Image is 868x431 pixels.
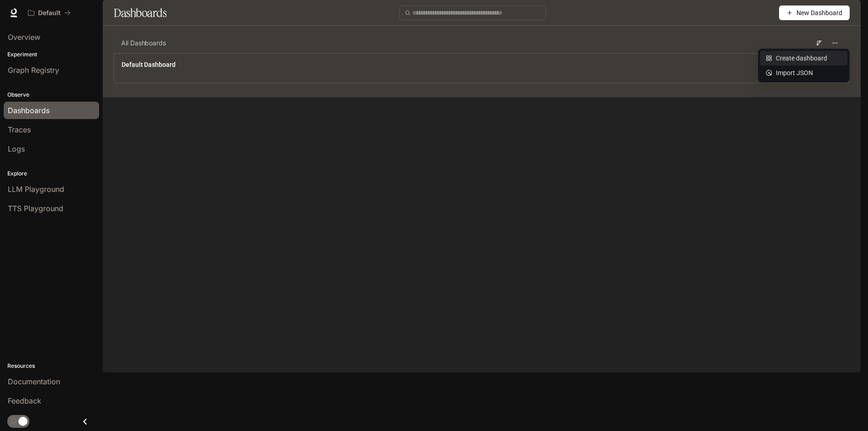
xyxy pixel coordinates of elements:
span: All Dashboards [121,38,166,48]
div: Create dashboard [766,53,842,63]
h1: Dashboards [114,4,166,22]
span: New Dashboard [796,8,842,18]
p: Default [38,9,61,17]
a: Default Dashboard [122,60,176,69]
button: All workspaces [24,4,75,22]
button: New Dashboard [779,5,850,20]
div: Import JSON [766,68,842,78]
